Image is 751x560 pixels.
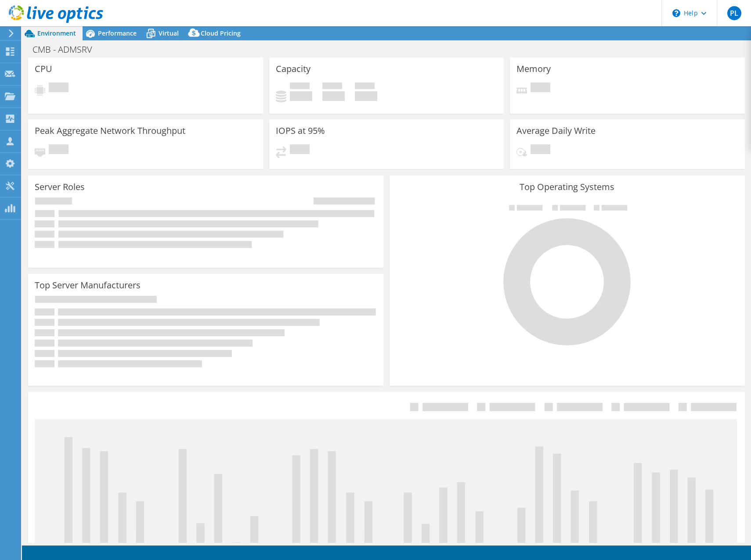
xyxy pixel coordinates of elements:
[355,83,375,91] span: Total
[49,144,69,156] span: Pending
[290,91,312,101] h4: 0 GiB
[396,182,738,192] h3: Top Operating Systems
[37,29,76,37] span: Environment
[29,45,106,54] h1: CMB - ADMSRV
[672,9,680,17] svg: \n
[35,280,141,290] h3: Top Server Manufacturers
[276,64,311,74] h3: Capacity
[516,126,596,136] h3: Average Daily Write
[322,91,345,101] h4: 0 GiB
[98,29,137,37] span: Performance
[322,83,342,91] span: Free
[201,29,241,37] span: Cloud Pricing
[159,29,179,37] span: Virtual
[35,64,52,74] h3: CPU
[290,83,310,91] span: Used
[276,126,325,136] h3: IOPS at 95%
[290,144,310,156] span: Pending
[516,64,551,74] h3: Memory
[531,144,550,156] span: Pending
[727,6,741,20] span: PL
[35,126,185,136] h3: Peak Aggregate Network Throughput
[35,182,85,192] h3: Server Roles
[531,83,550,94] span: Pending
[355,91,377,101] h4: 0 GiB
[49,83,69,94] span: Pending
